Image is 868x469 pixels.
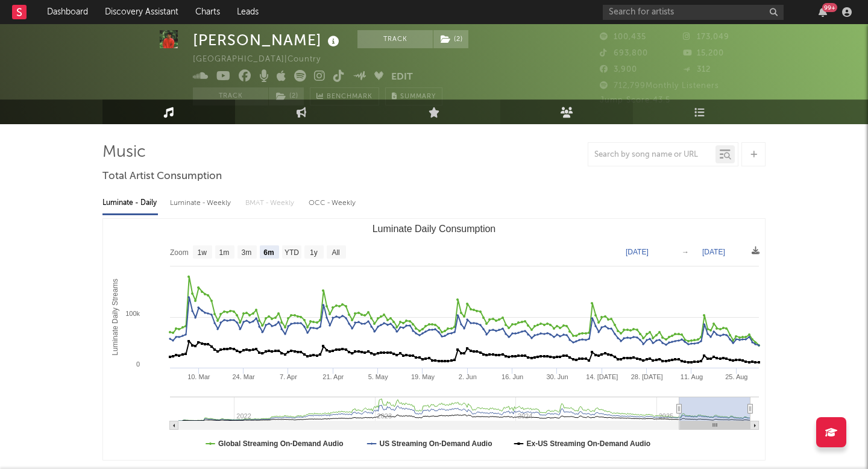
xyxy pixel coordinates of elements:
span: ( 2 ) [433,30,469,48]
text: 100k [125,310,140,317]
span: Benchmark [327,90,373,104]
text: 6m [263,248,274,257]
text: 1w [198,248,207,257]
span: 15,200 [683,49,724,57]
text: 14. [DATE] [586,373,618,380]
text: 5. May [368,373,389,380]
div: 99 + [822,3,837,12]
div: OCC - Weekly [309,193,357,213]
input: Search by song name or URL [588,150,715,160]
span: Jump Score: 43.5 [600,96,670,104]
button: Edit [391,70,413,85]
text: 21. Apr [322,373,344,380]
text: 25. Aug [725,373,747,380]
text: 3m [242,248,252,257]
text: 1y [310,248,318,257]
svg: Luminate Daily Consumption [103,219,765,460]
span: 3,900 [600,66,637,74]
span: ( 2 ) [268,87,304,105]
span: Summary [400,93,436,100]
span: 712,799 Monthly Listeners [600,82,719,90]
text: 19. May [411,373,435,380]
span: 100,435 [600,33,646,41]
text: [DATE] [702,248,725,256]
text: 16. Jun [502,373,523,380]
div: [PERSON_NAME] [193,30,342,50]
text: Luminate Daily Streams [111,279,119,355]
text: 2. Jun [459,373,477,380]
span: Total Artist Consumption [102,169,222,184]
input: Search for artists [603,5,784,20]
text: 10. Mar [187,373,210,380]
text: YTD [285,248,299,257]
text: All [332,248,339,257]
text: Zoom [170,248,189,257]
button: Summary [385,87,442,105]
text: Luminate Daily Consumption [373,224,496,234]
text: → [682,248,689,256]
text: Ex-US Streaming On-Demand Audio [527,439,651,448]
div: Luminate - Daily [102,193,158,213]
text: [DATE] [626,248,649,256]
button: Track [193,87,268,105]
span: 693,800 [600,49,648,57]
text: 1m [219,248,230,257]
text: 30. Jun [546,373,568,380]
button: Track [357,30,433,48]
button: 99+ [819,7,827,17]
button: (2) [269,87,304,105]
span: 173,049 [683,33,729,41]
text: US Streaming On-Demand Audio [380,439,492,448]
div: Luminate - Weekly [170,193,233,213]
text: Global Streaming On-Demand Audio [218,439,344,448]
text: 0 [136,360,140,368]
text: 24. Mar [232,373,255,380]
div: [GEOGRAPHIC_DATA] | Country [193,52,335,67]
text: 11. Aug [681,373,703,380]
button: (2) [433,30,468,48]
a: Benchmark [310,87,379,105]
span: 312 [683,66,711,74]
text: 7. Apr [280,373,297,380]
text: 28. [DATE] [631,373,663,380]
